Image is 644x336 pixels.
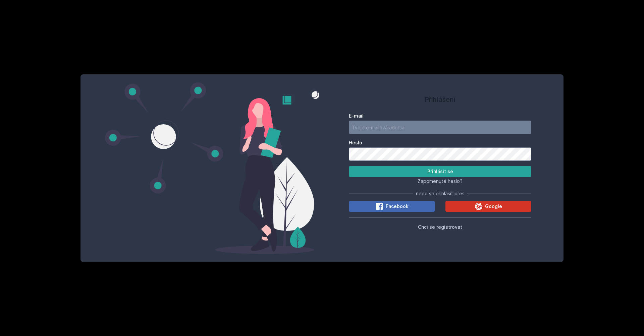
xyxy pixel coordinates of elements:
[349,121,531,134] input: Tvoje e-mailová adresa
[349,201,435,212] button: Facebook
[418,223,462,231] button: Chci se registrovat
[418,178,463,184] span: Zapomenuté heslo?
[246,8,273,35] img: notification icon
[349,94,531,105] h1: Přihlášení
[349,166,531,177] button: Přihlásit se
[349,113,531,119] label: E-mail
[386,203,409,210] span: Facebook
[349,139,531,146] label: Heslo
[445,201,531,212] button: Google
[273,8,398,23] div: [PERSON_NAME] dostávat tipy ohledně studia, nových testů, hodnocení učitelů a předmětů?
[416,190,465,197] span: nebo se přihlásit přes
[311,35,335,52] button: Ne
[418,224,462,230] span: Chci se registrovat
[485,203,502,210] span: Google
[339,35,398,52] button: Jasně, jsem pro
